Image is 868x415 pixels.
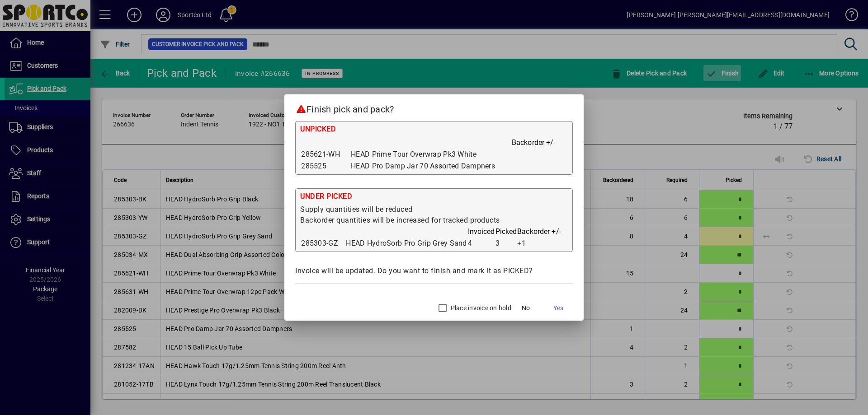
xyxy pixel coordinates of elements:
div: UNPICKED [300,124,568,137]
h2: Finish pick and pack? [284,94,584,121]
span: Yes [553,303,563,313]
td: HEAD HydroSorb Pro Grip Grey Sand [345,238,467,249]
th: Picked [495,226,517,238]
label: Place invoice on hold [449,303,511,312]
td: 4 [467,238,495,249]
td: HEAD Pro Damp Jar 70 Assorted Dampners [350,160,511,172]
td: HEAD Prime Tour Overwrap Pk3 White [350,149,511,160]
div: UNDER PICKED [300,191,568,204]
td: 285303-GZ [300,238,345,249]
div: Invoice will be updated. Do you want to finish and mark it as PICKED? [295,266,573,276]
button: No [511,300,540,316]
td: 285525 [300,160,350,172]
th: Backorder +/- [517,226,568,238]
button: Yes [544,300,573,316]
td: 3 [495,238,517,249]
th: Backorder +/- [511,137,568,149]
span: No [522,303,530,313]
div: Supply quantities will be reduced Backorder quantities will be increased for tracked products [300,204,568,226]
td: +1 [517,238,568,249]
td: 285621-WH [300,149,350,160]
th: Invoiced [467,226,495,238]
